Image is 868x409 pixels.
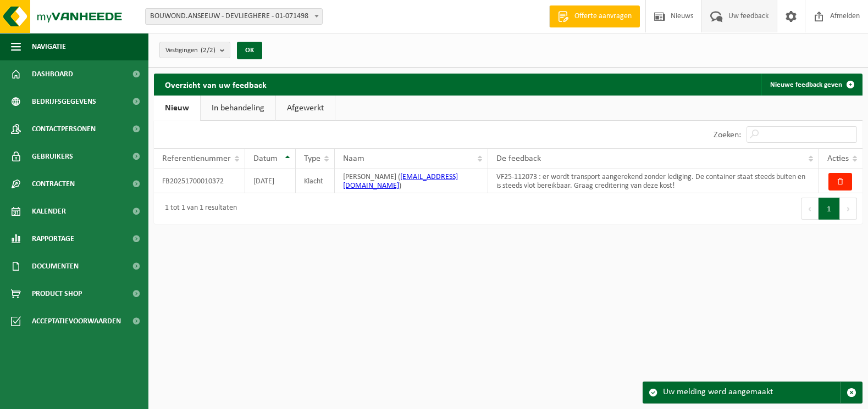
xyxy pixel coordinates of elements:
[32,198,66,225] span: Kalender
[32,88,96,115] span: Bedrijfsgegevens
[304,154,320,163] span: Type
[32,33,66,60] span: Navigatie
[32,170,75,198] span: Contracten
[819,198,840,220] button: 1
[801,198,819,220] button: Previous
[32,253,79,280] span: Documenten
[32,143,73,170] span: Gebruikers
[343,154,364,163] span: Naam
[159,199,237,218] div: 1 tot 1 van 1 resultaten
[496,154,541,163] span: De feedback
[663,382,841,403] div: Uw melding werd aangemaakt
[32,280,82,307] span: Product Shop
[159,42,230,58] button: Vestigingen(2/2)
[154,169,245,193] td: FB20251700010372
[827,154,849,163] span: Acties
[32,225,74,253] span: Rapportage
[32,307,121,335] span: Acceptatievoorwaarden
[154,96,200,121] a: Nieuw
[154,74,278,95] h2: Overzicht van uw feedback
[488,169,819,193] td: VF25-112073 : er wordt transport aangerekend zonder lediging. De container staat steeds buiten en...
[146,9,322,24] span: BOUWOND.ANSEEUW - DEVLIEGHERE - 01-071498
[201,96,275,121] a: In behandeling
[714,131,741,139] label: Zoeken:
[335,169,488,193] td: [PERSON_NAME] ( )
[343,173,458,190] a: [EMAIL_ADDRESS][DOMAIN_NAME]
[549,5,640,27] a: Offerte aanvragen
[276,96,335,121] a: Afgewerkt
[237,42,262,59] button: OK
[32,115,96,143] span: Contactpersonen
[572,11,634,22] span: Offerte aanvragen
[32,60,73,88] span: Dashboard
[253,154,278,163] span: Datum
[296,169,335,193] td: Klacht
[245,169,296,193] td: [DATE]
[162,154,231,163] span: Referentienummer
[145,8,323,25] span: BOUWOND.ANSEEUW - DEVLIEGHERE - 01-071498
[201,47,215,54] count: (2/2)
[840,198,857,220] button: Next
[165,42,215,59] span: Vestigingen
[761,74,861,96] a: Nieuwe feedback geven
